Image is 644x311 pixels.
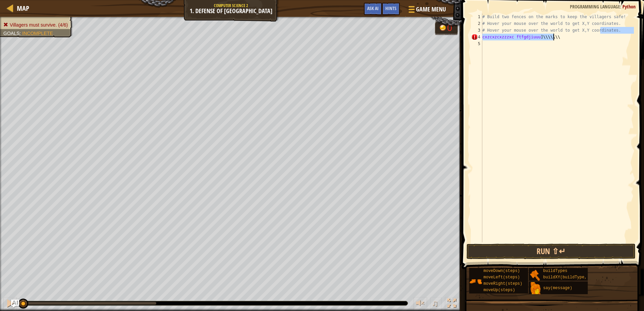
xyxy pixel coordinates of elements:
[484,281,522,286] span: moveRight(steps)
[20,31,22,36] span: :
[416,5,446,14] span: Game Menu
[367,5,379,11] span: Ask AI
[13,4,29,13] a: Map
[403,3,450,19] button: Game Menu
[471,40,482,47] div: 5
[529,282,542,295] img: portrait.png
[432,298,439,308] span: ♫
[570,3,620,10] span: Programming language
[447,24,454,33] div: 0
[22,31,53,36] span: Incomplete
[17,4,29,13] span: Map
[484,269,520,273] span: moveDown(steps)
[543,286,572,290] span: say(message)
[622,3,636,10] span: Python
[469,275,482,288] img: portrait.png
[471,27,482,34] div: 3
[11,300,19,308] button: Ask AI
[445,297,458,311] button: Toggle fullscreen
[435,21,458,35] div: Team 'humans' has 0 gold.
[620,3,622,10] span: :
[484,288,515,292] span: moveUp(steps)
[3,22,68,28] li: Villagers must survive.
[471,34,482,40] div: 4
[3,297,17,311] button: Ctrl + P: Pause
[3,31,20,36] span: Goals
[484,275,520,280] span: moveLeft(steps)
[385,5,396,11] span: Hints
[414,297,427,311] button: Adjust volume
[364,3,382,15] button: Ask AI
[466,244,635,259] button: Run ⇧↵
[10,22,68,28] span: Villagers must survive. (4/6)
[529,269,542,281] img: portrait.png
[543,275,602,280] span: buildXY(buildType, x, y)
[471,13,482,20] div: 1
[543,269,568,273] span: buildTypes
[471,20,482,27] div: 2
[430,297,442,311] button: ♫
